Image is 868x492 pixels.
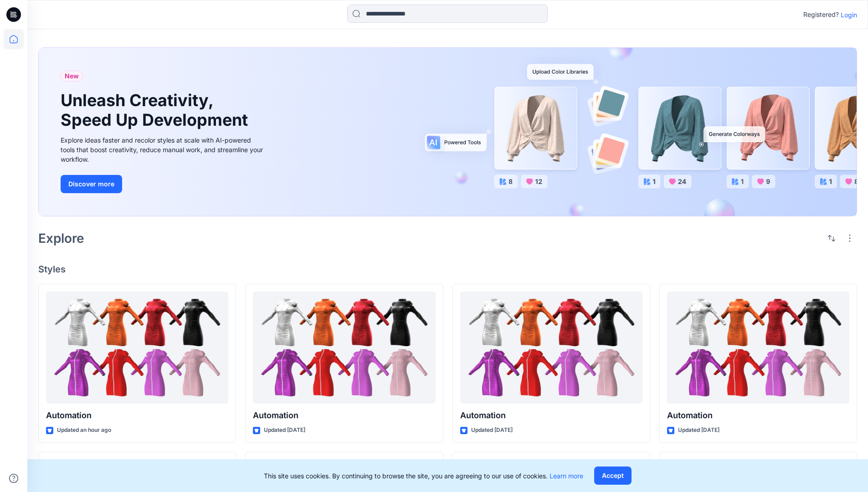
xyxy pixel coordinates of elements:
[460,409,642,422] p: Automation
[57,425,111,435] p: Updated an hour ago
[46,292,228,404] a: Automation
[38,231,84,246] h2: Explore
[61,91,252,130] h1: Unleash Creativity, Speed Up Development
[61,175,266,193] a: Discover more
[841,10,857,20] p: Login
[667,292,849,404] a: Automation
[678,425,719,435] p: Updated [DATE]
[667,409,849,422] p: Automation
[471,425,513,435] p: Updated [DATE]
[46,409,228,422] p: Automation
[803,9,839,20] p: Registered?
[550,472,583,480] a: Learn more
[264,425,305,435] p: Updated [DATE]
[65,71,79,82] span: New
[264,471,583,481] p: This site uses cookies. By continuing to browse the site, you are agreeing to our use of cookies.
[460,292,642,404] a: Automation
[38,264,857,275] h4: Styles
[61,135,266,164] div: Explore ideas faster and recolor styles at scale with AI-powered tools that boost creativity, red...
[61,175,122,193] button: Discover more
[253,292,435,404] a: Automation
[253,409,435,422] p: Automation
[594,466,632,485] button: Accept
